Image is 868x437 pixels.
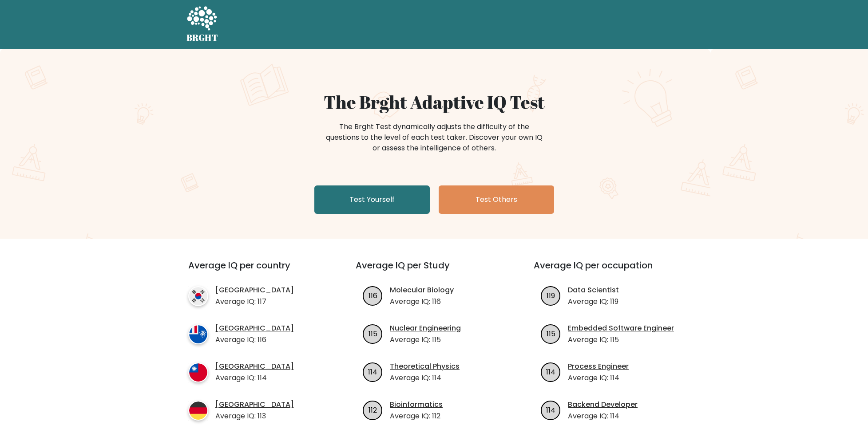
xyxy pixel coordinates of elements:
[186,32,218,43] h5: BRGHT
[215,361,294,372] a: [GEOGRAPHIC_DATA]
[356,260,512,281] h3: Average IQ per Study
[215,373,294,383] p: Average IQ: 114
[215,335,294,345] p: Average IQ: 116
[546,405,555,415] text: 114
[186,4,218,45] a: BRGHT
[534,260,690,281] h3: Average IQ per occupation
[390,296,454,307] p: Average IQ: 116
[188,260,324,281] h3: Average IQ per country
[568,323,674,334] a: Embedded Software Engineer
[215,399,294,410] a: [GEOGRAPHIC_DATA]
[390,411,443,421] p: Average IQ: 112
[215,296,294,307] p: Average IQ: 117
[369,328,377,339] text: 115
[368,366,377,377] text: 114
[218,91,651,113] h1: The Brght Adaptive IQ Test
[390,285,454,295] a: Molecular Biology
[390,323,461,334] a: Nuclear Engineering
[568,373,629,383] p: Average IQ: 114
[439,185,554,214] a: Test Others
[568,361,629,372] a: Process Engineer
[323,122,545,154] div: The Brght Test dynamically adjusts the difficulty of the questions to the level of each test take...
[547,328,555,339] text: 115
[568,296,619,307] p: Average IQ: 119
[390,373,460,383] p: Average IQ: 114
[390,361,460,372] a: Theoretical Physics
[188,286,208,306] img: country
[215,411,294,421] p: Average IQ: 113
[546,366,555,377] text: 114
[568,285,619,295] a: Data Scientist
[188,324,208,344] img: country
[568,335,674,345] p: Average IQ: 115
[568,411,638,421] p: Average IQ: 114
[390,399,443,410] a: Bioinformatics
[188,401,208,421] img: country
[568,399,638,410] a: Backend Developer
[390,335,461,345] p: Average IQ: 115
[369,405,377,415] text: 112
[188,362,208,382] img: country
[547,290,555,300] text: 119
[314,185,430,214] a: Test Yourself
[369,290,377,300] text: 116
[215,323,294,334] a: [GEOGRAPHIC_DATA]
[215,285,294,295] a: [GEOGRAPHIC_DATA]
